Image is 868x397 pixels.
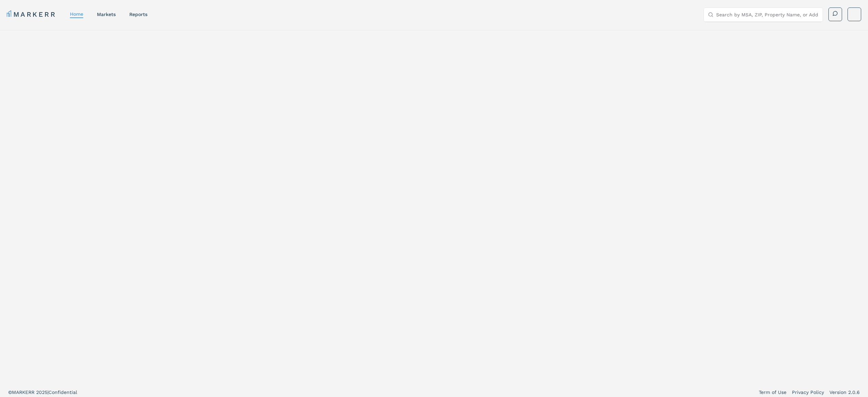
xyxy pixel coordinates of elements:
span: 2025 | [36,389,48,395]
a: home [70,11,83,17]
span: MARKERR [12,389,36,395]
span: © [8,389,12,395]
input: Search by MSA, ZIP, Property Name, or Address [716,8,819,21]
span: Confidential [48,389,77,395]
a: Version 2.0.6 [829,389,860,396]
a: MARKERR [7,10,56,19]
a: Term of Use [759,389,786,396]
a: reports [129,12,147,17]
a: markets [97,12,116,17]
a: Privacy Policy [792,389,824,396]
